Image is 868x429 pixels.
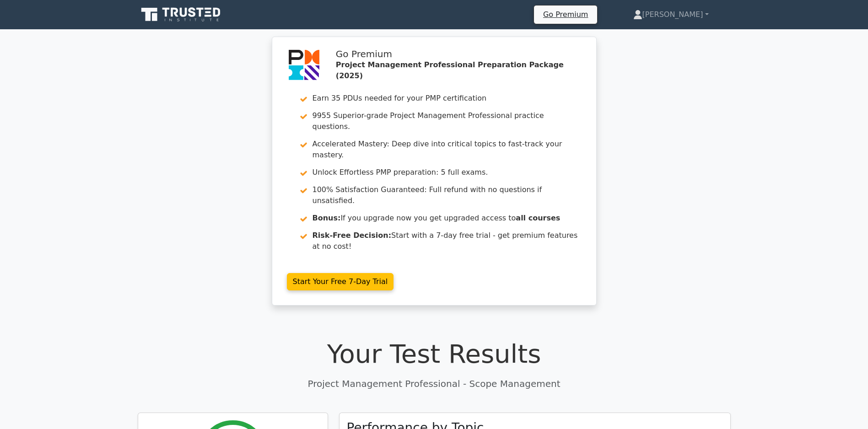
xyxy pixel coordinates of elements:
[538,8,593,21] a: Go Premium
[611,5,731,24] a: [PERSON_NAME]
[138,377,731,391] p: Project Management Professional - Scope Management
[287,273,394,290] a: Start Your Free 7-Day Trial
[138,338,731,369] h1: Your Test Results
